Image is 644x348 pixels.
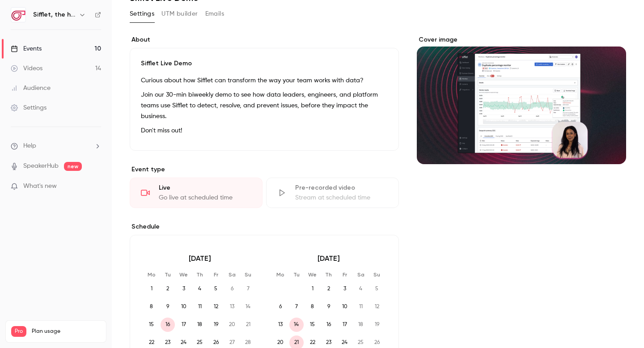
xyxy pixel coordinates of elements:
[130,7,154,21] button: Settings
[338,318,352,332] span: 17
[322,271,336,278] p: Th
[11,103,47,112] div: Settings
[177,282,191,296] span: 3
[141,125,388,136] p: Don't miss out!
[209,282,223,296] span: 5
[177,300,191,314] span: 10
[130,222,399,231] p: Schedule
[370,300,384,314] span: 12
[273,300,288,314] span: 6
[193,271,207,278] p: Th
[322,318,336,332] span: 16
[273,318,288,332] span: 13
[354,300,368,314] span: 11
[130,178,263,208] div: LiveGo live at scheduled time
[209,300,223,314] span: 12
[305,282,320,296] span: 1
[141,59,388,68] p: Sifflet Live Demo
[338,271,352,278] p: Fr
[11,8,25,22] img: Sifflet, the holistic data observability platform
[370,282,384,296] span: 5
[141,75,388,86] p: Curious about how Sifflet can transform the way your team works with data?
[338,282,352,296] span: 3
[354,271,368,278] p: Sa
[144,300,159,314] span: 8
[225,271,239,278] p: Sa
[193,318,207,332] span: 18
[177,318,191,332] span: 17
[225,282,239,296] span: 6
[144,253,255,264] p: [DATE]
[338,300,352,314] span: 10
[23,161,59,171] a: SpeakerHub
[370,271,384,278] p: Su
[161,282,175,296] span: 2
[225,300,239,314] span: 13
[209,271,223,278] p: Fr
[273,271,288,278] p: Mo
[295,183,388,192] div: Pre-recorded video
[209,318,223,332] span: 19
[370,318,384,332] span: 19
[11,326,26,337] span: Pro
[354,282,368,296] span: 4
[90,182,101,191] iframe: Noticeable Trigger
[11,64,42,73] div: Videos
[161,7,198,21] button: UTM builder
[417,35,626,44] label: Cover image
[322,300,336,314] span: 9
[305,318,320,332] span: 15
[130,35,399,44] label: About
[305,271,320,278] p: We
[273,253,384,264] p: [DATE]
[295,193,388,202] div: Stream at scheduled time
[289,300,304,314] span: 7
[32,328,101,335] span: Plan usage
[141,89,388,122] p: Join our 30-min biweekly demo to see how data leaders, engineers, and platform teams use Sifflet ...
[11,141,101,151] li: help-dropdown-opener
[241,318,255,332] span: 21
[241,282,255,296] span: 7
[354,318,368,332] span: 18
[225,318,239,332] span: 20
[289,318,304,332] span: 14
[23,182,57,191] span: What's new
[193,300,207,314] span: 11
[177,271,191,278] p: We
[161,318,175,332] span: 16
[130,165,399,174] p: Event type
[144,318,159,332] span: 15
[193,282,207,296] span: 4
[144,282,159,296] span: 1
[64,162,82,171] span: new
[33,10,75,19] h6: Sifflet, the holistic data observability platform
[11,84,51,93] div: Audience
[11,44,42,53] div: Events
[161,300,175,314] span: 9
[289,271,304,278] p: Tu
[241,300,255,314] span: 14
[305,300,320,314] span: 8
[159,193,251,202] div: Go live at scheduled time
[266,178,399,208] div: Pre-recorded videoStream at scheduled time
[322,282,336,296] span: 2
[241,271,255,278] p: Su
[159,183,251,192] div: Live
[23,141,36,151] span: Help
[205,7,224,21] button: Emails
[144,271,159,278] p: Mo
[161,271,175,278] p: Tu
[417,35,626,164] section: Cover image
